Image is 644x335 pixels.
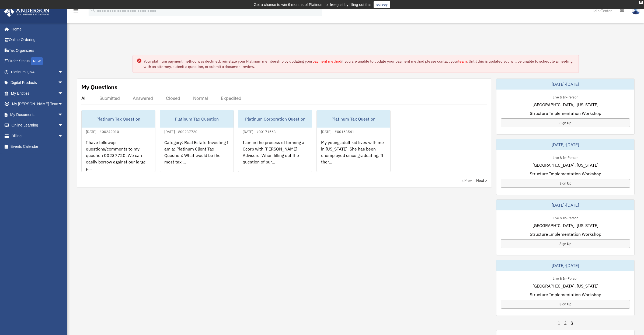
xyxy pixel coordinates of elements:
a: Platinum Tax Question[DATE] - #00163541My young adult kid lives with me in [US_STATE]. She has be... [316,110,391,172]
a: Platinum Corporation Question[DATE] - #00171563I am in the process of forming a Ccorp with [PERSO... [238,110,312,172]
div: Category: Real Estate Investing I am a: Platinum Client Tax Question: What would be the most tax ... [160,135,234,177]
a: Sign Up [501,179,630,188]
div: Closed [166,95,180,101]
a: Online Learningarrow_drop_down [4,120,71,131]
div: Platinum Tax Question [317,110,390,128]
div: Expedited [221,95,241,101]
div: [DATE]-[DATE] [496,139,634,150]
a: Events Calendar [4,141,71,152]
a: 3 [571,320,573,326]
div: I am in the process of forming a Ccorp with [PERSON_NAME] Advisors. When filling out the question... [238,135,312,177]
span: [GEOGRAPHIC_DATA], [US_STATE] [532,101,598,108]
div: NEW [31,57,43,65]
a: 2 [564,320,566,326]
span: arrow_drop_down [58,77,69,88]
div: [DATE]-[DATE] [496,79,634,90]
i: search [90,7,96,13]
a: Online Ordering [4,35,71,45]
div: Answered [133,95,153,101]
div: My young adult kid lives with me in [US_STATE]. She has been unemployed since graduating. If ther... [317,135,390,177]
a: Order StatusNEW [4,56,71,67]
span: arrow_drop_down [58,109,69,120]
div: My Questions [81,83,117,91]
span: arrow_drop_down [58,131,69,142]
span: arrow_drop_down [58,120,69,131]
div: All [81,95,86,101]
a: My Entitiesarrow_drop_down [4,88,71,99]
span: Structure Implementation Workshop [530,291,601,298]
a: team [458,59,467,64]
div: Platinum Tax Question [160,110,234,128]
a: My Documentsarrow_drop_down [4,109,71,120]
span: arrow_drop_down [58,67,69,78]
a: Sign Up [501,300,630,309]
div: Submitted [99,95,120,101]
a: Next > [476,178,487,183]
div: [DATE] - #00171563 [238,128,280,134]
a: survey [374,1,390,8]
a: Sign Up [501,118,630,127]
span: [GEOGRAPHIC_DATA], [US_STATE] [532,162,598,168]
a: payment method [312,59,341,64]
div: [DATE] - #00237720 [160,128,202,134]
div: Get a chance to win 6 months of Platinum for free just by filling out this [254,1,371,8]
div: [DATE]-[DATE] [496,200,634,210]
a: My [PERSON_NAME] Teamarrow_drop_down [4,99,71,110]
a: menu [73,9,79,14]
span: arrow_drop_down [58,88,69,99]
div: I have followup questions/comments to my question 00237720. We can easily borrow against our larg... [82,135,155,177]
a: Platinum Q&Aarrow_drop_down [4,67,71,77]
span: [GEOGRAPHIC_DATA], [US_STATE] [532,222,598,229]
img: Anderson Advisors Platinum Portal [2,6,51,17]
div: close [639,1,643,4]
span: [GEOGRAPHIC_DATA], [US_STATE] [532,283,598,289]
a: Digital Productsarrow_drop_down [4,77,71,88]
div: Platinum Tax Question [82,110,155,128]
span: arrow_drop_down [58,99,69,110]
a: Tax Organizers [4,45,71,56]
div: Live & In-Person [548,154,583,160]
div: Platinum Corporation Question [238,110,312,128]
a: Platinum Tax Question[DATE] - #00242010I have followup questions/comments to my question 00237720... [81,110,155,172]
img: User Pic [632,7,640,15]
span: Structure Implementation Workshop [530,170,601,177]
div: [DATE]-[DATE] [496,260,634,271]
div: Live & In-Person [548,215,583,220]
div: Live & In-Person [548,94,583,100]
div: Your platinum payment method was declined, reinstate your Platinum membership by updating your if... [144,59,574,69]
div: [DATE] - #00242010 [82,128,123,134]
span: Structure Implementation Workshop [530,231,601,237]
span: Structure Implementation Workshop [530,110,601,117]
a: Platinum Tax Question[DATE] - #00237720Category: Real Estate Investing I am a: Platinum Client Ta... [160,110,234,172]
i: menu [73,8,79,14]
div: [DATE] - #00163541 [317,128,358,134]
a: Home [4,24,69,35]
div: Normal [193,95,208,101]
a: Billingarrow_drop_down [4,131,71,141]
a: Sign Up [501,239,630,248]
div: Live & In-Person [548,275,583,281]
